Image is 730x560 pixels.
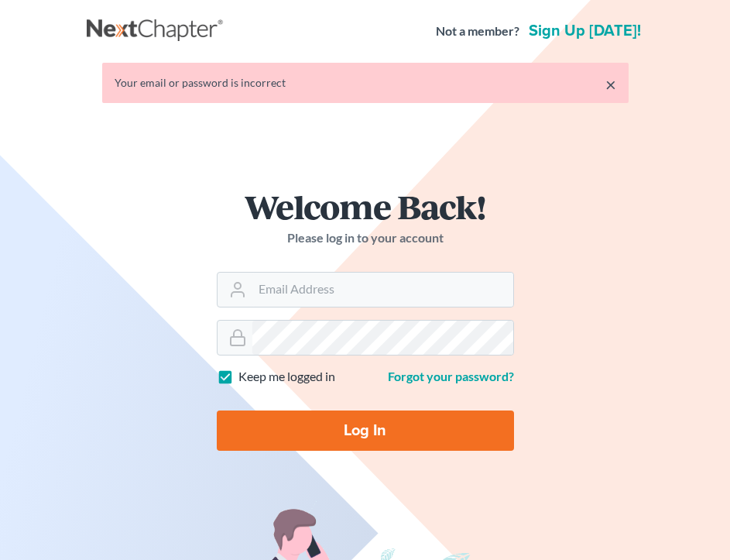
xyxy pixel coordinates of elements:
[217,229,514,247] p: Please log in to your account
[526,23,644,39] a: Sign up [DATE]!
[436,22,519,40] strong: Not a member?
[388,369,514,383] a: Forgot your password?
[217,190,514,223] h1: Welcome Back!
[217,411,514,451] input: Log In
[605,75,616,94] a: ×
[115,75,616,91] div: Your email or password is incorrect
[238,368,335,386] label: Keep me logged in
[252,273,513,307] input: Email Address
